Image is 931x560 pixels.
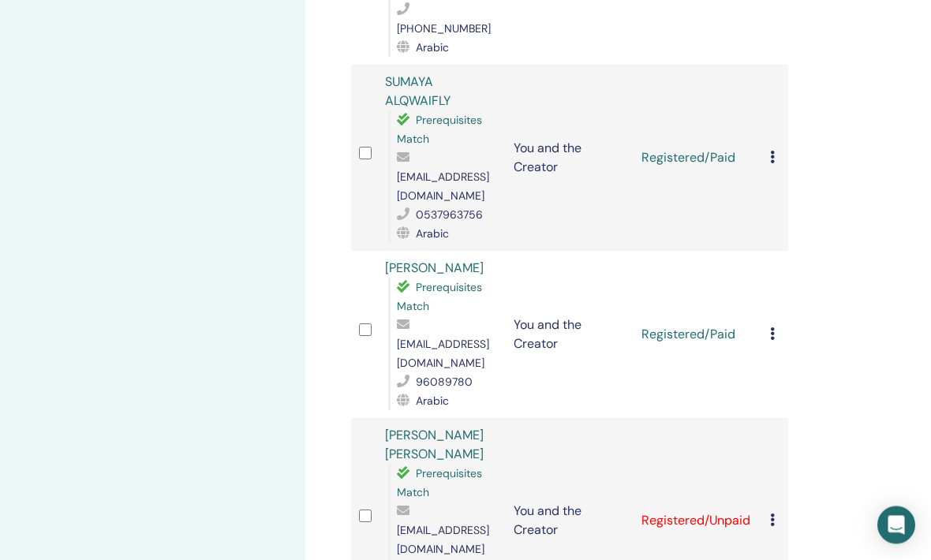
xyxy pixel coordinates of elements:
a: SUMAYA ALQWAIFLY [385,74,451,110]
span: [EMAIL_ADDRESS][DOMAIN_NAME] [397,170,489,203]
a: [PERSON_NAME] [PERSON_NAME] [385,427,484,463]
span: [EMAIL_ADDRESS][DOMAIN_NAME] [397,524,489,557]
span: Prerequisites Match [397,467,482,500]
span: [PHONE_NUMBER] [397,22,491,36]
span: 0537963756 [416,208,483,222]
a: [PERSON_NAME] [385,260,484,277]
span: Arabic [416,394,449,409]
td: You and the Creator [506,252,634,419]
span: [EMAIL_ADDRESS][DOMAIN_NAME] [397,338,489,371]
span: Arabic [416,41,449,55]
span: 96089780 [416,375,473,390]
td: You and the Creator [506,65,634,252]
span: Prerequisites Match [397,281,482,314]
span: Prerequisites Match [397,114,482,147]
span: Arabic [416,227,449,241]
div: Open Intercom Messenger [877,506,915,544]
